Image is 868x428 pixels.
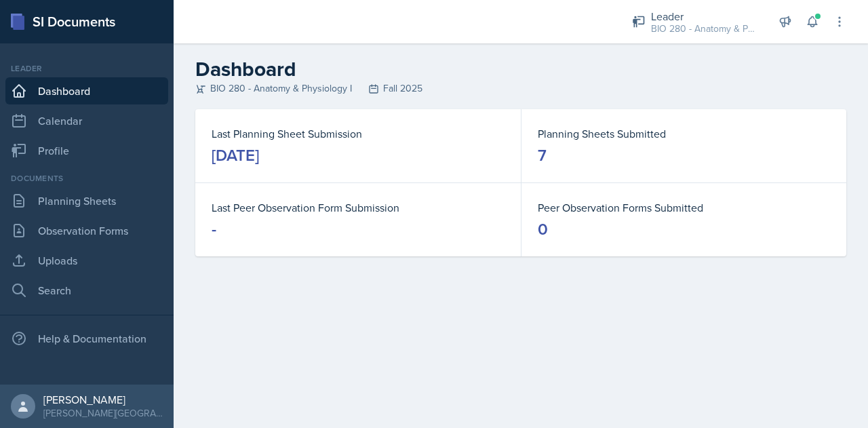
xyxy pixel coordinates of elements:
div: BIO 280 - Anatomy & Physiology I / Fall 2025 [651,22,759,36]
div: 0 [538,218,548,240]
div: 7 [538,144,547,166]
div: BIO 280 - Anatomy & Physiology I Fall 2025 [195,81,846,96]
a: Calendar [5,107,168,134]
dt: Last Planning Sheet Submission [212,125,505,142]
dt: Last Peer Observation Form Submission [212,199,505,216]
a: Uploads [5,247,168,274]
a: Profile [5,137,168,164]
dt: Planning Sheets Submitted [538,125,830,142]
div: [PERSON_NAME] [43,393,163,406]
div: Leader [5,62,168,75]
div: Leader [651,8,759,24]
a: Search [5,277,168,304]
div: - [212,218,216,240]
a: Planning Sheets [5,187,168,214]
div: Help & Documentation [5,325,168,352]
dt: Peer Observation Forms Submitted [538,199,830,216]
div: [PERSON_NAME][GEOGRAPHIC_DATA] [43,406,163,420]
div: Documents [5,172,168,184]
h2: Dashboard [195,57,846,81]
a: Dashboard [5,77,168,104]
a: Observation Forms [5,217,168,244]
div: [DATE] [212,144,259,166]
